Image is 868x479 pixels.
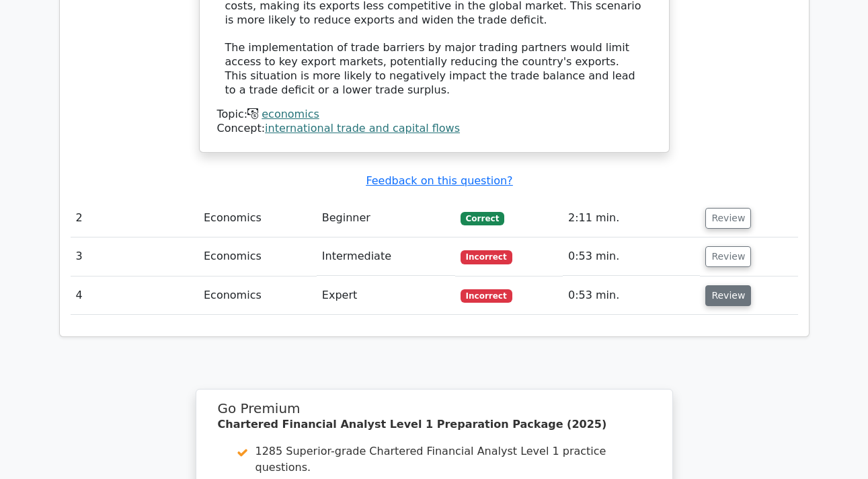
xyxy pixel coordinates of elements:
[262,108,319,120] a: economics
[198,237,317,276] td: Economics
[71,199,198,237] td: 2
[317,237,455,276] td: Intermediate
[705,208,751,229] button: Review
[563,237,700,276] td: 0:53 min.
[705,285,751,306] button: Review
[563,199,700,237] td: 2:11 min.
[461,289,512,303] span: Incorrect
[198,277,317,315] td: Economics
[265,122,460,135] a: international trade and capital flows
[198,199,317,237] td: Economics
[366,174,512,187] a: Feedback on this question?
[217,108,652,122] div: Topic:
[563,277,700,315] td: 0:53 min.
[705,246,751,267] button: Review
[461,250,512,264] span: Incorrect
[71,237,198,276] td: 3
[461,212,504,225] span: Correct
[71,277,198,315] td: 4
[317,277,455,315] td: Expert
[217,122,652,136] div: Concept:
[317,199,455,237] td: Beginner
